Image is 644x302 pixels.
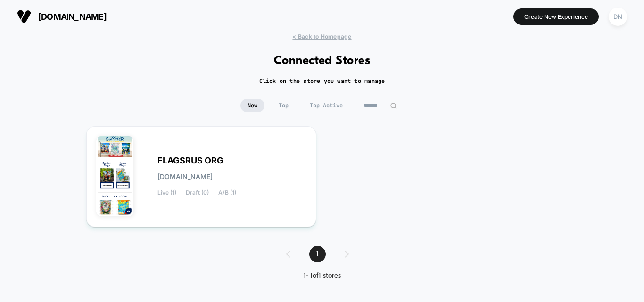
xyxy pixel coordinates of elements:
img: edit [390,102,397,109]
span: New [240,99,264,112]
button: [DOMAIN_NAME] [14,9,109,24]
span: A/B (1) [218,189,236,196]
h2: Click on the store you want to manage [259,77,385,85]
span: Top [272,99,296,112]
img: Visually logo [17,9,31,24]
span: 1 [309,246,326,262]
h1: Connected Stores [274,54,371,68]
span: [DOMAIN_NAME] [38,12,107,22]
span: Top Active [303,99,350,112]
button: Create New Experience [513,8,599,25]
div: DN [609,8,627,26]
button: DN [606,7,630,26]
span: < Back to Homepage [292,33,351,40]
div: 1 - 1 of 1 stores [277,272,368,280]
